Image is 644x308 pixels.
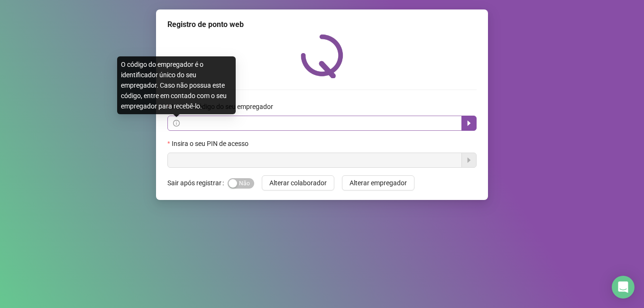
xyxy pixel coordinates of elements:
div: Open Intercom Messenger [612,276,635,299]
span: caret-right [465,119,473,127]
button: Alterar colaborador [262,175,334,190]
label: Insira o seu PIN de acesso [167,138,255,149]
div: O código do empregador é o identificador único do seu empregador. Caso não possua este código, en... [117,56,236,114]
img: QRPoint [301,34,343,78]
button: Alterar empregador [342,175,414,190]
label: Sair após registrar [167,175,228,190]
span: Alterar colaborador [269,178,327,188]
div: Registro de ponto web [167,19,477,30]
span: Alterar empregador [350,178,407,188]
span: info-circle [173,120,180,127]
